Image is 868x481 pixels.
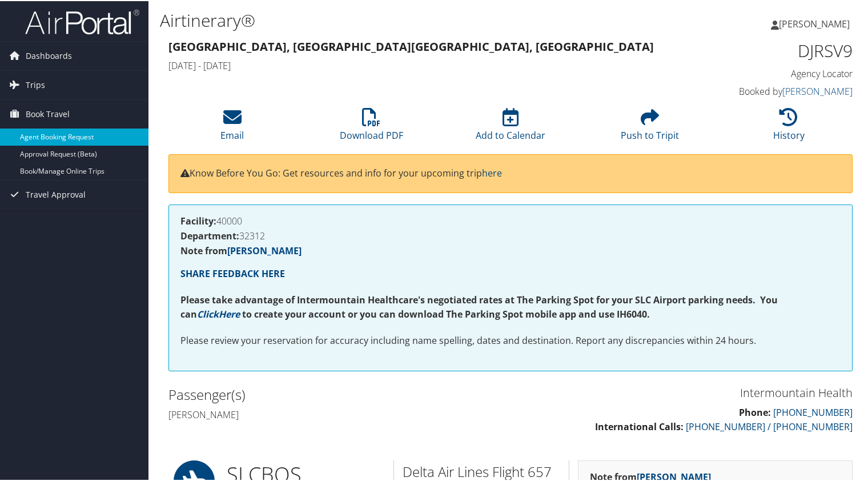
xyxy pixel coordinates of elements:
[773,405,853,418] a: [PHONE_NUMBER]
[227,243,302,256] a: [PERSON_NAME]
[180,229,239,241] strong: Department:
[180,230,841,239] h4: 32312
[219,307,240,319] a: Here
[694,84,853,97] h4: Booked by
[771,6,861,40] a: [PERSON_NAME]
[779,17,850,29] span: [PERSON_NAME]
[595,419,684,432] strong: International Calls:
[26,179,86,208] span: Travel Approval
[168,384,502,403] h2: Passenger(s)
[686,419,853,432] a: [PHONE_NUMBER] / [PHONE_NUMBER]
[782,84,853,97] a: [PERSON_NAME]
[694,66,853,79] h4: Agency Locator
[26,41,72,69] span: Dashboards
[160,7,628,31] h1: Airtinerary®
[25,7,139,34] img: airportal-logo.png
[180,292,778,320] strong: Please take advantage of Intermountain Healthcare's negotiated rates at The Parking Spot for your...
[476,113,545,141] a: Add to Calendar
[197,307,219,319] a: Click
[180,266,285,279] a: SHARE FEEDBACK HERE
[180,332,841,347] p: Please review your reservation for accuracy including name spelling, dates and destination. Repor...
[168,58,677,71] h4: [DATE] - [DATE]
[168,38,654,53] strong: [GEOGRAPHIC_DATA], [GEOGRAPHIC_DATA] [GEOGRAPHIC_DATA], [GEOGRAPHIC_DATA]
[621,113,679,141] a: Push to Tripit
[694,38,853,62] h1: DJRSV9
[242,307,650,319] strong: to create your account or you can download The Parking Spot mobile app and use IH6040.
[403,461,560,480] h2: Delta Air Lines Flight 657
[180,215,841,225] h4: 40000
[519,384,853,400] h3: Intermountain Health
[180,165,841,180] p: Know Before You Go: Get resources and info for your upcoming trip
[340,113,403,141] a: Download PDF
[168,407,502,420] h4: [PERSON_NAME]
[26,99,70,127] span: Book Travel
[739,405,771,418] strong: Phone:
[180,214,216,226] strong: Facility:
[482,166,502,178] a: here
[220,113,244,141] a: Email
[773,113,805,141] a: History
[26,70,45,98] span: Trips
[180,243,302,256] strong: Note from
